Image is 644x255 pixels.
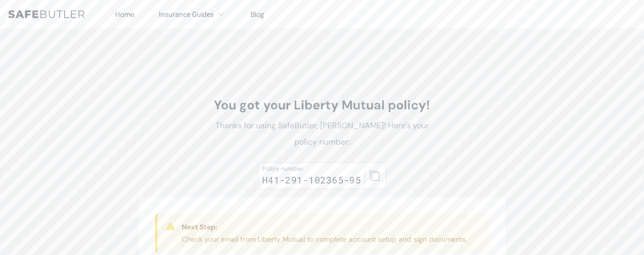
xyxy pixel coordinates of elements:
[115,10,134,19] a: Home
[159,8,226,20] button: Insurance Guides
[8,10,85,18] img: SafeButler Text Logo
[250,10,264,19] a: Blog
[182,234,467,244] p: Check your email from Liberty Mutual to complete account setup and sign documents.
[208,118,436,150] p: Thanks for using SafeButler, [PERSON_NAME]! Here's your policy number:
[182,222,467,232] h3: Next Step:
[208,97,436,113] h1: You got your Liberty Mutual policy!
[262,173,361,187] div: H41-291-102365-95
[262,165,361,173] div: Policy number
